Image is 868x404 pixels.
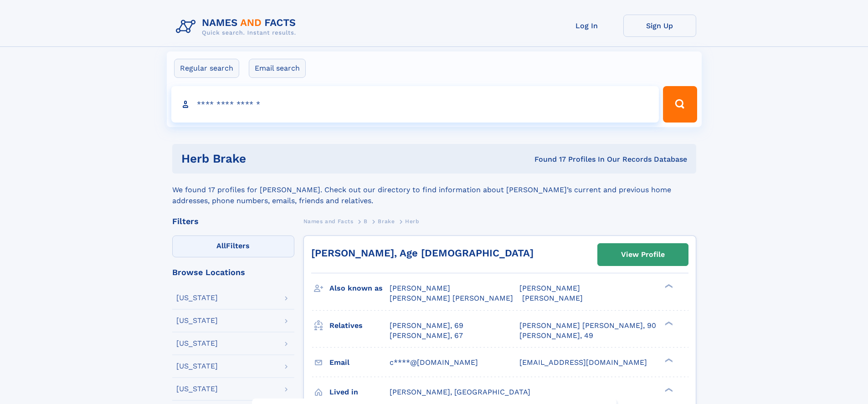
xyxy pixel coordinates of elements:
[364,218,368,225] span: B
[171,86,659,123] input: search input
[329,384,390,400] h3: Lived in
[329,355,390,370] h3: Email
[311,247,534,259] a: [PERSON_NAME], Age [DEMOGRAPHIC_DATA]
[176,317,218,324] div: [US_STATE]
[519,321,656,331] a: [PERSON_NAME] [PERSON_NAME], 90
[390,284,450,292] span: [PERSON_NAME]
[663,387,673,393] div: ❯
[598,244,688,266] a: View Profile
[550,15,623,37] a: Log In
[519,284,580,292] span: [PERSON_NAME]
[663,357,673,363] div: ❯
[364,215,368,227] a: B
[329,318,390,333] h3: Relatives
[181,153,390,164] h1: herb brake
[329,281,390,296] h3: Also known as
[519,331,593,341] a: [PERSON_NAME], 49
[623,15,696,37] a: Sign Up
[390,294,513,302] span: [PERSON_NAME] [PERSON_NAME]
[172,174,696,206] div: We found 17 profiles for [PERSON_NAME]. Check out our directory to find information about [PERSON...
[621,244,665,265] div: View Profile
[172,15,303,39] img: Logo Names and Facts
[303,215,354,227] a: Names and Facts
[390,321,463,331] a: [PERSON_NAME], 69
[390,331,463,341] a: [PERSON_NAME], 67
[519,358,647,367] span: [EMAIL_ADDRESS][DOMAIN_NAME]
[390,388,530,396] span: [PERSON_NAME], [GEOGRAPHIC_DATA]
[176,294,218,302] div: [US_STATE]
[176,385,218,393] div: [US_STATE]
[174,59,239,78] label: Regular search
[663,283,673,289] div: ❯
[172,268,294,276] div: Browse Locations
[378,215,395,227] a: Brake
[172,217,294,225] div: Filters
[405,218,419,225] span: Herb
[216,241,226,250] span: All
[390,154,687,164] div: Found 17 Profiles In Our Records Database
[522,294,583,302] span: [PERSON_NAME]
[249,59,306,78] label: Email search
[176,363,218,370] div: [US_STATE]
[378,218,395,225] span: Brake
[663,86,697,123] button: Search Button
[172,235,294,257] label: Filters
[663,320,673,326] div: ❯
[176,340,218,347] div: [US_STATE]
